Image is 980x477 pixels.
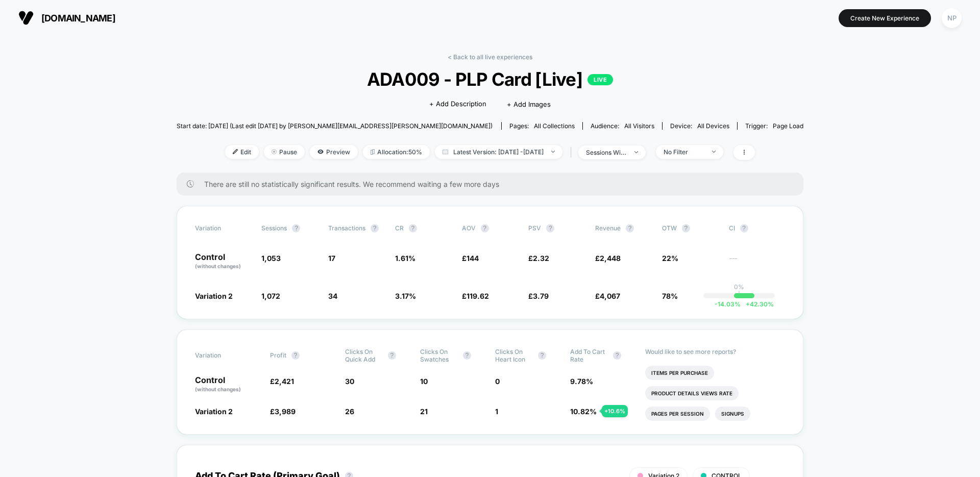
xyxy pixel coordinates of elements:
[420,377,428,386] span: 10
[204,180,783,188] span: There are still no statistically significant results. We recommend waiting a few more days
[388,351,396,360] button: ?
[624,122,654,130] span: All Visitors
[645,386,739,400] li: Product Details Views Rate
[734,283,744,291] p: 0%
[746,300,750,308] span: +
[481,224,489,232] button: ?
[662,254,678,263] span: 22%
[467,254,479,263] span: 144
[662,292,678,300] span: 78%
[448,53,532,61] a: < Back to all live experiences
[195,407,233,416] span: Variation 2
[225,145,259,159] span: Edit
[570,377,593,386] span: 9.78 %
[345,407,354,416] span: 26
[15,10,118,26] button: [DOMAIN_NAME]
[409,224,417,232] button: ?
[208,68,772,90] span: ADA009 - PLP Card [Live]
[195,292,233,300] span: Variation 2
[538,351,546,360] button: ?
[697,122,729,130] span: all devices
[177,122,493,130] span: Start date: [DATE] (Last edit [DATE] by [PERSON_NAME][EMAIL_ADDRESS][PERSON_NAME][DOMAIN_NAME])
[261,292,280,300] span: 1,072
[741,300,774,308] span: 42.30 %
[41,13,115,23] span: [DOMAIN_NAME]
[591,122,654,130] div: Audience:
[195,376,260,393] p: Control
[291,351,300,360] button: ?
[195,224,251,232] span: Variation
[275,407,296,416] span: 3,989
[634,151,638,153] img: end
[740,224,748,232] button: ?
[507,100,551,108] span: + Add Images
[626,224,634,232] button: ?
[712,151,716,153] img: end
[18,10,34,26] img: Visually logo
[738,291,740,298] p: |
[570,407,597,416] span: 10.82 %
[363,145,430,159] span: Allocation: 50%
[533,292,549,300] span: 3.79
[272,149,277,154] img: end
[602,405,628,417] div: + 10.6 %
[371,224,379,232] button: ?
[586,149,627,156] div: sessions with impression
[645,407,710,421] li: Pages Per Session
[595,254,621,263] span: £
[495,377,500,386] span: 0
[729,224,785,232] span: CI
[600,292,620,300] span: 4,067
[345,348,383,363] span: Clicks On Quick Add
[613,351,621,360] button: ?
[345,377,354,386] span: 30
[195,386,241,392] span: (without changes)
[662,122,737,130] span: Device:
[568,145,578,160] span: |
[939,8,965,29] button: NP
[715,407,750,421] li: Signups
[462,292,489,300] span: £
[395,254,415,263] span: 1.61 %
[528,292,549,300] span: £
[463,351,471,360] button: ?
[420,407,428,416] span: 21
[264,145,305,159] span: Pause
[664,148,704,156] div: No Filter
[715,300,741,308] span: -14.03 %
[371,149,375,155] img: rebalance
[495,348,533,363] span: Clicks On Heart Icon
[420,348,458,363] span: Clicks On Swatches
[270,407,296,416] span: £
[443,149,448,154] img: calendar
[429,99,486,109] span: + Add Description
[595,292,620,300] span: £
[570,348,608,363] span: Add To Cart Rate
[942,8,962,28] div: NP
[729,255,786,270] span: ---
[600,254,621,263] span: 2,448
[261,224,287,232] span: Sessions
[395,292,416,300] span: 3.17 %
[509,122,575,130] div: Pages:
[587,74,613,85] p: LIVE
[328,292,337,300] span: 34
[292,224,300,232] button: ?
[551,151,555,153] img: end
[195,253,252,270] p: Control
[395,224,404,232] span: CR
[233,149,238,154] img: edit
[645,348,785,355] p: Would like to see more reports?
[745,122,803,130] div: Trigger:
[462,224,476,232] span: AOV
[435,145,562,159] span: Latest Version: [DATE] - [DATE]
[546,224,554,232] button: ?
[310,145,358,159] span: Preview
[528,254,549,263] span: £
[328,224,365,232] span: Transactions
[328,254,335,263] span: 17
[275,377,294,386] span: 2,421
[773,122,803,130] span: Page Load
[645,366,714,380] li: Items Per Purchase
[682,224,690,232] button: ?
